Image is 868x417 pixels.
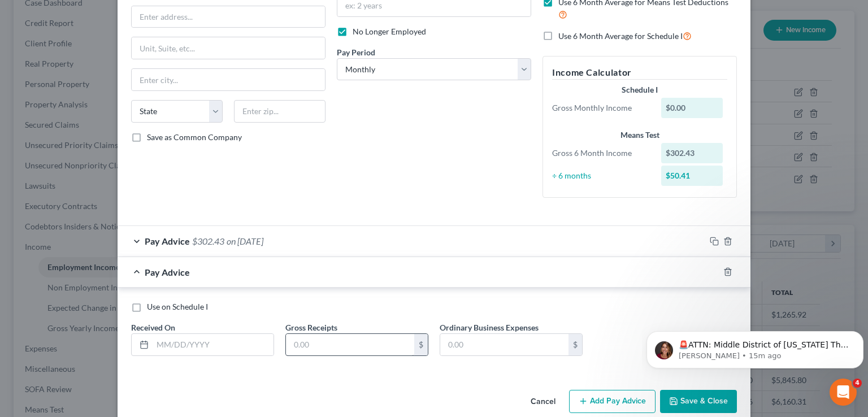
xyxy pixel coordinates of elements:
[552,129,727,141] div: Means Test
[546,147,656,159] div: Gross 6 Month Income
[132,37,325,59] input: Unit, Suite, etc...
[830,379,857,406] iframe: Intercom live chat
[661,143,723,163] div: $302.43
[552,84,727,95] div: Schedule I
[286,334,414,355] input: 0.00
[153,334,274,355] input: MM/DD/YYYY
[440,322,539,333] label: Ordinary Business Expenses
[546,170,656,181] div: ÷ 6 months
[558,31,683,41] span: Use 6 Month Average for Schedule I
[145,236,190,246] span: Pay Advice
[853,379,862,388] span: 4
[353,27,426,36] span: No Longer Employed
[132,69,325,90] input: Enter city...
[568,334,582,355] div: $
[145,267,190,277] span: Pay Advice
[192,236,224,246] span: $302.43
[131,323,175,332] span: Received On
[337,47,375,57] span: Pay Period
[661,166,723,186] div: $50.41
[522,391,565,414] button: Cancel
[660,390,737,414] button: Save & Close
[440,334,568,355] input: 0.00
[285,322,337,333] label: Gross Receipts
[227,236,263,246] span: on [DATE]
[569,390,656,414] button: Add Pay Advice
[234,100,325,123] input: Enter zip...
[546,102,656,114] div: Gross Monthly Income
[147,302,208,311] span: Use on Schedule I
[147,132,242,142] span: Save as Common Company
[642,307,868,386] iframe: Intercom notifications message
[552,66,727,80] h5: Income Calculator
[414,334,428,355] div: $
[661,98,723,118] div: $0.00
[132,6,325,28] input: Enter address...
